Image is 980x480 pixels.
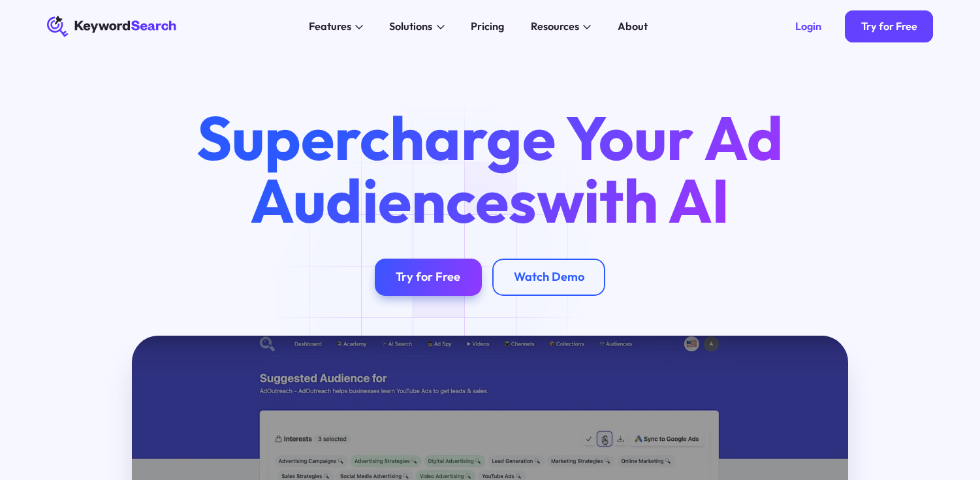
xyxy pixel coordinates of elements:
[471,18,504,34] div: Pricing
[845,10,933,42] a: Try for Free
[309,18,351,34] div: Features
[396,270,460,285] div: Try for Free
[610,16,656,37] a: About
[172,106,808,232] h1: Supercharge Your Ad Audiences
[537,162,729,238] span: with AI
[463,16,512,37] a: Pricing
[375,259,482,296] a: Try for Free
[779,10,837,42] a: Login
[514,270,584,285] div: Watch Demo
[389,18,432,34] div: Solutions
[531,18,579,34] div: Resources
[618,18,648,34] div: About
[795,20,821,33] div: Login
[861,20,917,33] div: Try for Free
